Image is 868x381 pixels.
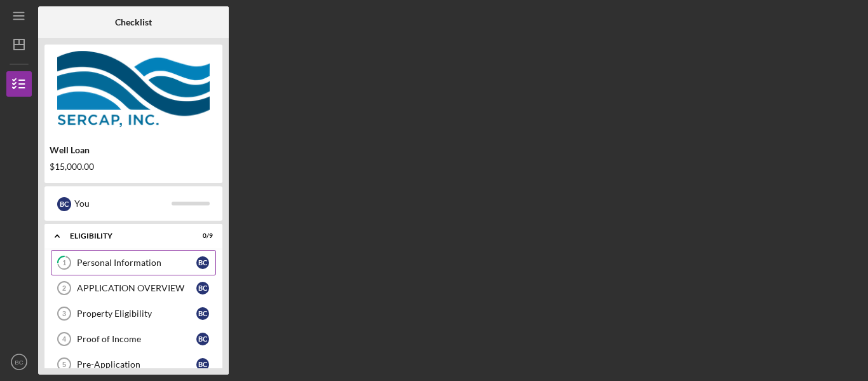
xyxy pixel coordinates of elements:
b: Checklist [115,17,152,27]
div: You [74,193,172,214]
img: Product logo [44,51,222,127]
div: Eligibility [70,232,181,240]
a: 1Personal InformationBC [51,250,216,275]
div: APPLICATION OVERVIEW [77,283,196,293]
div: B C [196,282,209,294]
div: B C [196,358,209,371]
div: B C [196,256,209,269]
div: 0 / 9 [190,232,213,240]
tspan: 3 [62,310,66,317]
div: Proof of Income [77,334,196,344]
button: BC [6,349,32,375]
div: B C [196,307,209,320]
div: Pre-Application [77,359,196,370]
a: 5Pre-ApplicationBC [51,352,216,377]
div: Personal Information [77,258,196,268]
div: B C [196,333,209,345]
tspan: 5 [62,361,66,368]
a: 4Proof of IncomeBC [51,326,216,352]
a: 2APPLICATION OVERVIEWBC [51,275,216,301]
a: 3Property EligibilityBC [51,301,216,326]
tspan: 1 [62,259,66,267]
tspan: 2 [62,284,66,292]
div: Property Eligibility [77,308,196,319]
div: $15,000.00 [50,162,217,172]
div: Well Loan [50,145,217,155]
div: B C [57,197,71,211]
tspan: 4 [62,335,67,343]
text: BC [15,359,23,366]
